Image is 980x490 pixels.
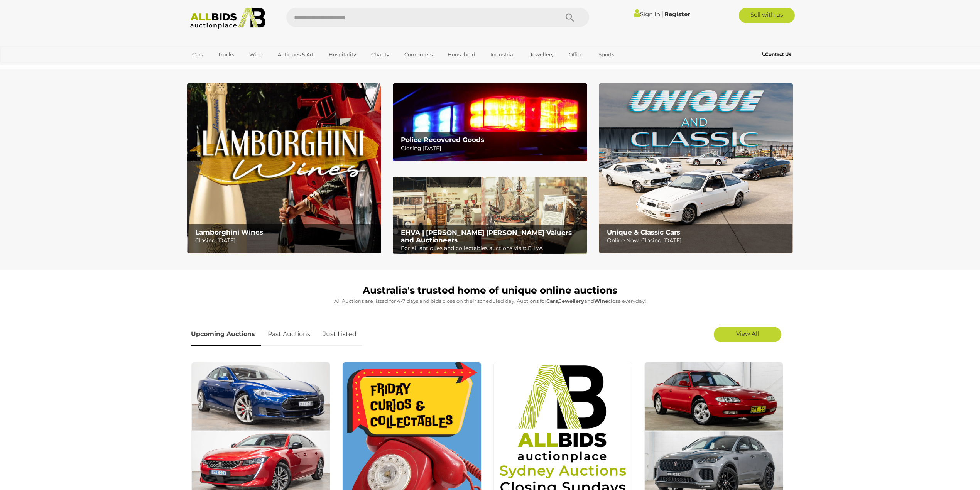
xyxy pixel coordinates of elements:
[594,298,608,304] strong: Wine
[664,10,690,18] a: Register
[607,228,680,236] b: Unique & Classic Cars
[736,330,759,337] span: View All
[739,8,795,23] a: Sell with us
[191,297,789,306] p: All Auctions are listed for 4-7 days and bids close on their scheduled day. Auctions for , and cl...
[525,48,559,61] a: Jewellery
[186,8,270,29] img: Allbids.com.au
[393,83,587,161] a: Police Recovered Goods Police Recovered Goods Closing [DATE]
[551,8,589,27] button: Search
[661,10,663,18] span: |
[634,10,660,18] a: Sign In
[607,236,789,245] p: Online Now, Closing [DATE]
[324,48,361,61] a: Hospitality
[366,48,394,61] a: Charity
[599,83,793,253] a: Unique & Classic Cars Unique & Classic Cars Online Now, Closing [DATE]
[401,136,484,144] b: Police Recovered Goods
[714,327,781,342] a: View All
[187,61,252,74] a: [GEOGRAPHIC_DATA]
[401,243,583,253] p: For all antiques and collectables auctions visit: EHVA
[244,48,268,61] a: Wine
[187,83,381,253] a: Lamborghini Wines Lamborghini Wines Closing [DATE]
[762,50,793,59] a: Contact Us
[559,298,584,304] strong: Jewellery
[593,48,619,61] a: Sports
[401,144,583,153] p: Closing [DATE]
[187,48,208,61] a: Cars
[393,83,587,161] img: Police Recovered Goods
[317,323,362,346] a: Just Listed
[399,48,438,61] a: Computers
[762,51,791,57] b: Contact Us
[273,48,319,61] a: Antiques & Art
[401,229,572,244] b: EHVA | [PERSON_NAME] [PERSON_NAME] Valuers and Auctioneers
[485,48,520,61] a: Industrial
[191,323,261,346] a: Upcoming Auctions
[393,177,587,255] a: EHVA | Evans Hastings Valuers and Auctioneers EHVA | [PERSON_NAME] [PERSON_NAME] Valuers and Auct...
[195,228,263,236] b: Lamborghini Wines
[195,236,377,245] p: Closing [DATE]
[443,48,480,61] a: Household
[546,298,558,304] strong: Cars
[213,48,239,61] a: Trucks
[599,83,793,253] img: Unique & Classic Cars
[564,48,588,61] a: Office
[191,285,789,296] h1: Australia's trusted home of unique online auctions
[262,323,316,346] a: Past Auctions
[393,177,587,255] img: EHVA | Evans Hastings Valuers and Auctioneers
[187,83,381,253] img: Lamborghini Wines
